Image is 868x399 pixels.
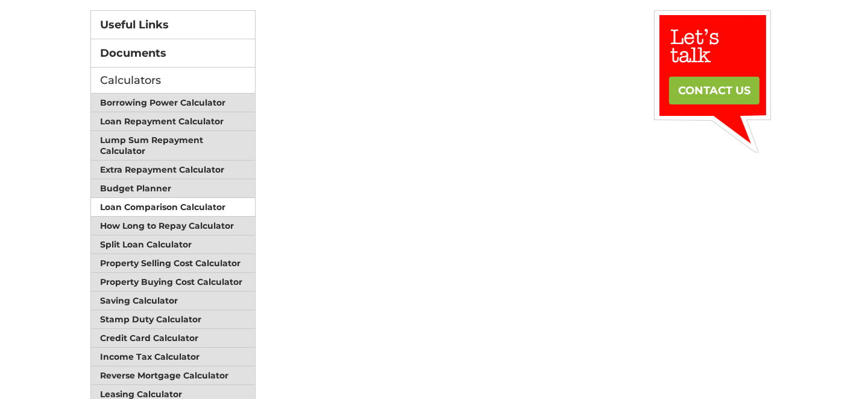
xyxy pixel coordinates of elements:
a: Documents [91,39,255,67]
a: Reverse Mortgage Calculator [91,366,255,385]
a: Property Buying Cost Calculator [91,273,255,292]
img: text3.gif [654,10,771,153]
a: Loan Repayment Calculator [91,112,255,131]
a: Income Tax Calculator [91,348,255,366]
a: Property Selling Cost Calculator [91,254,255,273]
a: Extra Repayment Calculator [91,161,255,179]
a: Budget Planner [91,179,255,198]
a: Useful Links [91,11,255,39]
a: Loan Comparison Calculator [91,198,255,217]
a: Borrowing Power Calculator [91,94,255,112]
a: Split Loan Calculator [91,235,255,254]
a: Saving Calculator [91,292,255,310]
a: CONTACT US [669,77,759,104]
a: Lump Sum Repayment Calculator [91,131,255,161]
a: Stamp Duty Calculator [91,310,255,329]
div: Calculators [90,68,256,94]
a: How Long to Repay Calculator [91,217,255,235]
a: Credit Card Calculator [91,329,255,348]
